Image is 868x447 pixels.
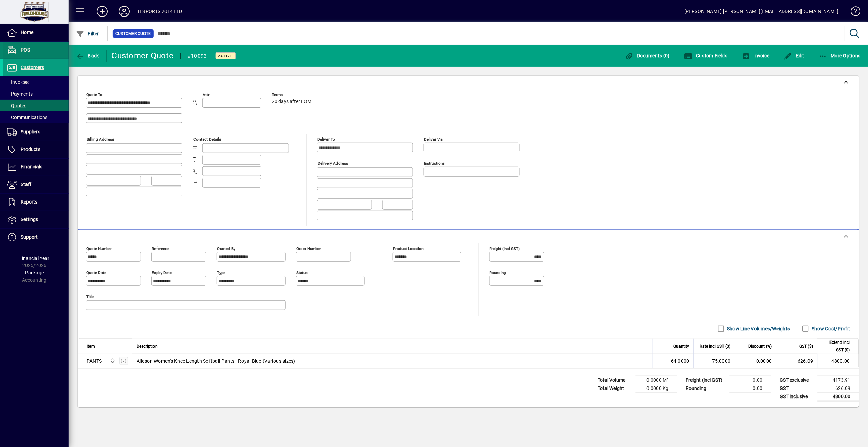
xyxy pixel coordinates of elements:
span: POS [21,47,30,53]
mat-label: Quote date [86,270,106,275]
mat-label: Reference [152,246,169,251]
button: Filter [74,28,101,40]
span: Staff [21,182,31,187]
button: Add [91,5,113,18]
app-page-header-button: Back [69,50,107,62]
a: Settings [3,211,69,228]
button: Back [74,50,101,62]
button: Custom Fields [683,50,729,62]
mat-label: Freight (incl GST) [490,246,520,251]
div: PANTS [87,358,102,364]
span: Products [21,146,40,152]
td: 4173.91 [818,376,859,384]
span: Support [21,234,38,240]
div: Customer Quote [112,50,174,61]
td: 0.0000 [735,354,776,368]
button: Profile [113,5,135,18]
mat-label: Quoted by [217,246,235,251]
mat-label: Deliver via [424,137,443,142]
mat-label: Status [296,270,308,275]
a: Communications [3,111,69,123]
a: Suppliers [3,123,69,141]
mat-label: Deliver To [317,137,335,142]
mat-label: Expiry date [152,270,172,275]
span: 20 days after EOM [272,99,311,105]
button: Invoice [740,50,771,62]
span: Quotes [7,103,26,108]
a: Staff [3,176,69,193]
button: Documents (0) [623,50,672,62]
td: 0.00 [730,376,771,384]
a: Invoices [3,76,69,88]
td: 4800.00 [818,392,859,401]
span: Customers [21,65,44,70]
td: Freight (incl GST) [683,376,730,384]
a: Reports [3,194,69,211]
button: Edit [782,50,806,62]
button: More Options [817,50,863,62]
div: 75.0000 [698,358,731,364]
td: 626.09 [776,354,817,368]
td: GST [776,384,818,392]
td: GST exclusive [776,376,818,384]
span: Customer Quote [116,30,151,37]
span: Alleson Women's Knee Length Softball Pants - Royal Blue (Various sizes) [137,358,296,364]
span: Back [76,53,99,58]
span: More Options [819,53,861,58]
span: Edit [784,53,805,58]
span: Discount (%) [749,342,772,350]
span: Active [218,54,233,58]
span: Financials [21,164,42,170]
mat-label: Quote To [86,92,103,97]
span: Extend incl GST ($) [822,339,850,354]
a: Home [3,24,69,41]
mat-label: Instructions [424,161,445,166]
span: Reports [21,199,37,205]
span: GST ($) [800,342,813,350]
td: Total Volume [594,376,636,384]
mat-label: Product location [393,246,424,251]
span: Rate incl GST ($) [700,342,731,350]
a: Payments [3,88,69,100]
span: Quantity [674,342,689,350]
div: #10093 [187,51,207,62]
a: Quotes [3,100,69,111]
span: Financial Year [20,255,50,261]
span: Package [25,270,44,275]
span: Home [21,30,33,35]
span: Communications [7,115,47,120]
td: 0.0000 M³ [636,376,677,384]
td: GST inclusive [776,392,818,401]
span: Description [137,342,158,350]
label: Show Line Volumes/Weights [726,325,790,332]
div: [PERSON_NAME] [PERSON_NAME][EMAIL_ADDRESS][DOMAIN_NAME] [684,6,839,17]
a: Financials [3,159,69,176]
span: Item [87,342,95,350]
a: Knowledge Base [846,1,859,24]
span: Settings [21,217,38,222]
span: Invoices [7,79,29,85]
mat-label: Order number [296,246,321,251]
span: Documents (0) [625,53,670,58]
span: Invoice [742,53,770,58]
a: Support [3,229,69,246]
span: Terms [272,92,313,97]
span: Central [108,357,116,365]
span: 64.0000 [671,358,689,364]
mat-label: Rounding [490,270,506,275]
mat-label: Title [86,294,94,299]
span: Filter [76,31,99,36]
td: 0.00 [730,384,771,392]
a: POS [3,42,69,59]
td: 4800.00 [817,354,859,368]
label: Show Cost/Profit [811,325,850,332]
div: FH SPORTS 2014 LTD [135,6,182,17]
mat-label: Attn [203,92,210,97]
mat-label: Quote number [86,246,112,251]
span: Payments [7,91,33,97]
span: Suppliers [21,129,40,134]
td: 626.09 [818,384,859,392]
td: Rounding [683,384,730,392]
td: Total Weight [594,384,636,392]
a: Products [3,141,69,158]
